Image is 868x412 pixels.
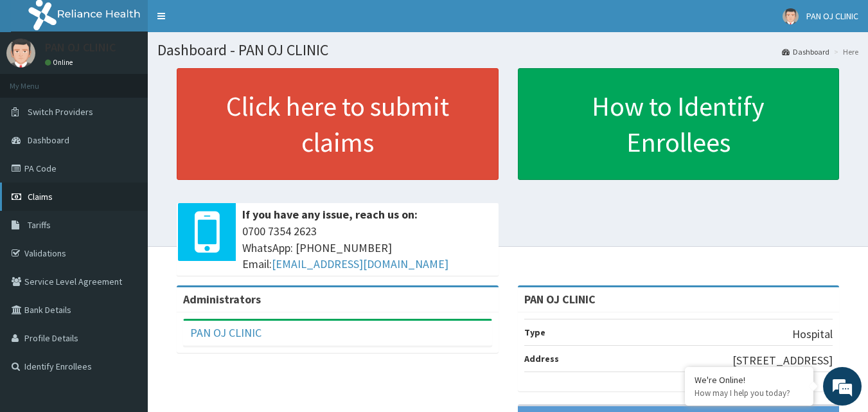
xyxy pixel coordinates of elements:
div: We're Online! [695,374,804,386]
p: PAN OJ CLINIC [45,42,116,53]
a: Online [45,58,76,67]
a: PAN OJ CLINIC [190,325,261,340]
h1: Dashboard - PAN OJ CLINIC [157,42,858,58]
li: Here [831,46,858,57]
p: [STREET_ADDRESS] [732,352,833,369]
a: How to Identify Enrollees [518,68,840,180]
p: How may I help you today? [695,388,804,399]
b: Address [524,353,559,364]
img: User Image [783,8,799,24]
span: Tariffs [28,219,51,231]
span: 0700 7354 2623 WhatsApp: [PHONE_NUMBER] Email: [242,223,492,273]
span: Switch Providers [28,106,93,118]
p: Hospital [792,326,833,343]
a: Dashboard [782,46,829,57]
span: PAN OJ CLINIC [806,10,858,22]
a: [EMAIL_ADDRESS][DOMAIN_NAME] [272,256,448,271]
span: Claims [28,191,53,202]
b: Administrators [183,292,261,307]
b: If you have any issue, reach us on: [242,207,418,222]
span: Dashboard [28,134,69,146]
img: User Image [6,39,35,67]
b: Type [524,327,545,338]
a: Click here to submit claims [177,68,499,180]
strong: PAN OJ CLINIC [524,292,596,307]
